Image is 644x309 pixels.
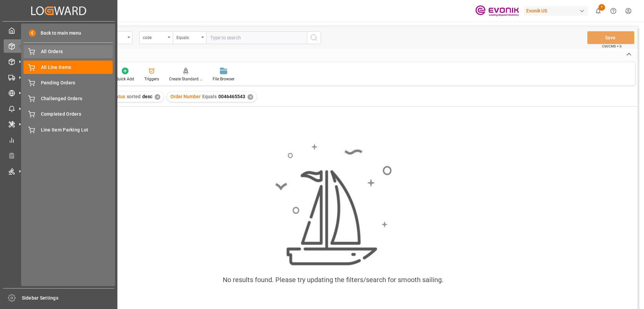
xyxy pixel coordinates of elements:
span: 0046465543 [218,94,245,99]
span: All Line Items [41,64,113,71]
div: Equals [176,33,199,41]
input: Type to search [206,31,307,44]
button: show 1 new notifications [591,3,606,18]
a: All Line Items [23,61,113,74]
a: Pending Orders [23,76,113,89]
span: Order Number [170,94,201,99]
button: open menu [173,31,206,44]
a: Completed Orders [23,108,113,121]
div: No results found. Please try updating the filters/search for smooth sailing. [223,275,443,285]
div: File Browser [213,76,234,82]
span: Challenged Orders [41,95,113,102]
div: ✕ [155,94,160,100]
span: Line Item Parking Lot [41,126,113,133]
span: 1 [598,4,605,11]
div: Create Standard Shipment [169,76,203,82]
button: open menu [139,31,173,44]
span: sorted [127,94,141,99]
span: Back to main menu [36,30,81,37]
img: smooth_sailing.jpeg [274,143,392,267]
div: code [143,33,166,41]
a: Line Item Parking Lot [23,123,113,136]
a: Challenged Orders [23,92,113,105]
span: Sidebar Settings [22,295,115,302]
div: Evonik US [524,6,588,16]
span: Equals [202,94,217,99]
span: All Orders [41,48,113,55]
button: search button [307,31,321,44]
button: Save [587,31,634,44]
img: Evonik-brand-mark-Deep-Purple-RGB.jpeg_1700498283.jpeg [475,5,519,17]
div: Quick Add [116,76,134,82]
a: My Reports [4,133,114,146]
span: Completed Orders [41,111,113,118]
a: Transport Planner [4,149,114,162]
button: Help Center [606,3,621,18]
span: Ctrl/CMD + S [602,44,622,49]
a: My Cockpit [4,24,114,37]
a: All Orders [23,45,113,58]
div: ✕ [248,94,253,100]
span: Pending Orders [41,79,113,86]
div: Triggers [144,76,159,82]
button: Evonik US [524,4,591,17]
span: desc [142,94,152,99]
